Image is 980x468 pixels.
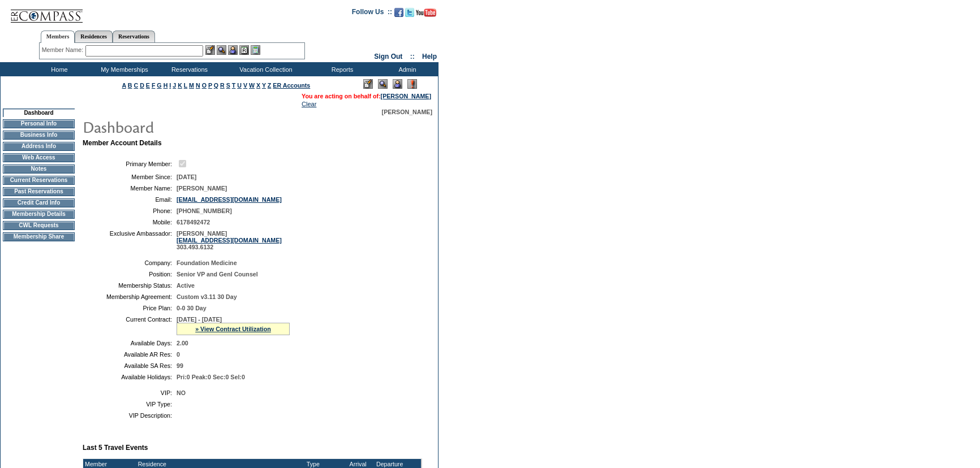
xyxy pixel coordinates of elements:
[3,221,75,230] td: CWL Requests
[196,82,200,89] a: N
[405,11,414,18] a: Follow us on Twitter
[232,82,236,89] a: T
[87,351,172,358] td: Available AR Res:
[177,305,207,311] span: 0-0 30 Day
[239,45,249,55] img: Reservations
[177,316,222,323] span: [DATE] - [DATE]
[87,259,172,266] td: Company:
[3,142,75,151] td: Address Info
[373,62,439,76] td: Admin
[3,232,75,241] td: Membership Share
[3,187,75,196] td: Past Reservations
[220,82,225,89] a: R
[382,109,432,115] span: [PERSON_NAME]
[87,362,172,369] td: Available SA Res:
[177,207,232,214] span: [PHONE_NUMBER]
[169,82,171,89] a: I
[228,45,238,55] img: Impersonate
[184,82,187,89] a: L
[237,82,242,89] a: U
[87,158,172,169] td: Primary Member:
[177,282,195,289] span: Active
[164,82,168,89] a: H
[363,79,373,89] img: Edit Mode
[177,259,237,266] span: Foundation Medicine
[42,45,85,55] div: Member Name:
[87,230,172,250] td: Exclusive Ambassador:
[3,109,75,117] td: Dashboard
[407,79,417,89] img: Log Concern/Member Elevation
[374,53,402,60] a: Sign Out
[302,101,316,107] a: Clear
[177,174,196,180] span: [DATE]
[422,53,437,60] a: Help
[394,11,403,18] a: Become our fan on Facebook
[87,174,172,180] td: Member Since:
[177,196,282,203] a: [EMAIL_ADDRESS][DOMAIN_NAME]
[352,7,392,20] td: Follow Us ::
[177,293,237,300] span: Custom v3.11 30 Day
[416,8,436,17] img: Subscribe to our YouTube Channel
[177,271,258,278] span: Senior VP and Genl Counsel
[189,82,194,89] a: M
[217,45,226,55] img: View
[302,93,431,99] span: You are acting on behalf of:
[177,374,245,380] span: Pri:0 Peak:0 Sec:0 Sel:0
[308,62,373,76] td: Reports
[226,82,230,89] a: S
[177,237,282,244] a: [EMAIL_ADDRESS][DOMAIN_NAME]
[87,412,172,419] td: VIP Description:
[87,340,172,346] td: Available Days:
[41,31,75,43] a: Members
[173,82,176,89] a: J
[87,207,172,214] td: Phone:
[268,82,272,89] a: Z
[91,62,156,76] td: My Memberships
[83,444,148,452] b: Last 5 Travel Events
[87,271,172,278] td: Position:
[202,82,207,89] a: O
[3,176,75,185] td: Current Reservations
[221,62,308,76] td: Vacation Collection
[87,196,172,203] td: Email:
[3,198,75,207] td: Credit Card Info
[87,305,172,311] td: Price Plan:
[178,82,182,89] a: K
[177,351,180,358] span: 0
[3,153,75,162] td: Web Access
[208,82,212,89] a: P
[157,82,161,89] a: G
[394,8,403,17] img: Become our fan on Facebook
[146,82,150,89] a: E
[87,293,172,300] td: Membership Agreement:
[156,62,221,76] td: Reservations
[87,282,172,289] td: Membership Status:
[75,31,113,42] a: Residences
[416,11,436,18] a: Subscribe to our YouTube Channel
[177,185,227,192] span: [PERSON_NAME]
[195,326,271,332] a: » View Contract Utilization
[87,185,172,192] td: Member Name:
[214,82,218,89] a: Q
[140,82,144,89] a: D
[177,340,188,346] span: 2.00
[251,45,260,55] img: b_calculator.gif
[393,79,402,89] img: Impersonate
[262,82,266,89] a: Y
[177,389,186,396] span: NO
[3,131,75,140] td: Business Info
[134,82,138,89] a: C
[205,45,215,55] img: b_edit.gif
[122,82,126,89] a: A
[177,219,210,226] span: 6178492472
[249,82,255,89] a: W
[405,8,414,17] img: Follow us on Twitter
[3,210,75,219] td: Membership Details
[3,119,75,128] td: Personal Info
[87,401,172,408] td: VIP Type:
[273,82,310,89] a: ER Accounts
[87,389,172,396] td: VIP:
[128,82,132,89] a: B
[3,164,75,174] td: Notes
[87,374,172,380] td: Available Holidays:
